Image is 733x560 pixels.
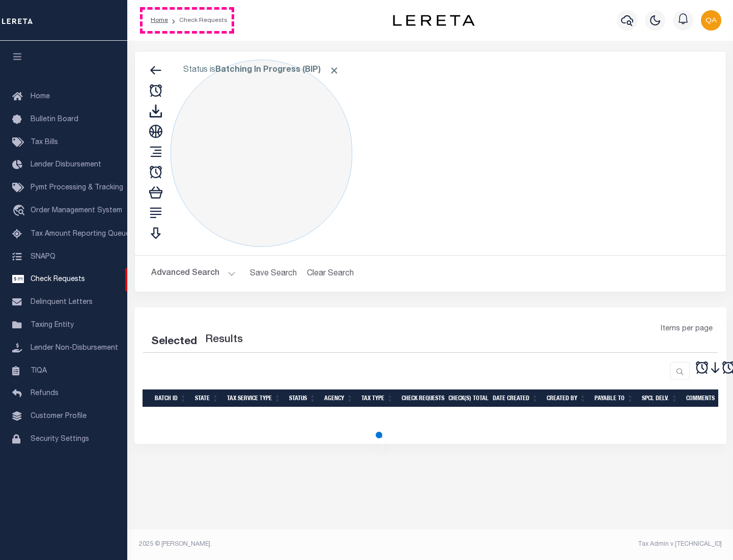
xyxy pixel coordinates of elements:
[31,299,93,306] span: Delinquent Letters
[131,540,431,549] div: 2025 © [PERSON_NAME].
[357,389,398,407] th: Tax Type
[31,322,74,329] span: Taxing Entity
[31,207,122,214] span: Order Management System
[638,389,682,407] th: Spcl Delv.
[12,205,29,218] i: travel_explore
[31,253,55,260] span: SNAPQ
[31,161,101,169] span: Lender Disbursement
[31,276,85,283] span: Check Requests
[31,367,47,374] span: TIQA
[31,436,89,443] span: Security Settings
[244,264,303,284] button: Save Search
[215,66,340,74] b: Batching In Progress (BIP)
[543,389,590,407] th: Created By
[171,60,352,247] div: Click to Edit
[31,93,50,100] span: Home
[168,16,228,25] li: Check Requests
[285,389,320,407] th: Status
[31,390,59,397] span: Refunds
[682,389,728,407] th: Comments
[329,65,340,76] span: Click to Remove
[393,15,474,26] img: logo-dark.svg
[31,116,78,123] span: Bulletin Board
[31,413,87,420] span: Customer Profile
[151,389,191,407] th: Batch Id
[444,389,489,407] th: Check(s) Total
[303,264,358,284] button: Clear Search
[31,231,130,238] span: Tax Amount Reporting Queue
[151,334,197,350] div: Selected
[320,389,357,407] th: Agency
[438,540,722,549] div: Tax Admin v.[TECHNICAL_ID]
[151,17,168,23] a: Home
[223,389,285,407] th: Tax Service Type
[151,264,236,284] button: Advanced Search
[489,389,543,407] th: Date Created
[590,389,638,407] th: Payable To
[191,389,223,407] th: State
[31,184,123,191] span: Pymt Processing & Tracking
[398,389,444,407] th: Check Requests
[701,10,721,31] img: svg+xml;base64,PHN2ZyB4bWxucz0iaHR0cDovL3d3dy53My5vcmcvMjAwMC9zdmciIHBvaW50ZXItZXZlbnRzPSJub25lIi...
[31,345,118,352] span: Lender Non-Disbursement
[661,324,713,335] span: Items per page
[31,139,58,146] span: Tax Bills
[205,332,243,348] label: Results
